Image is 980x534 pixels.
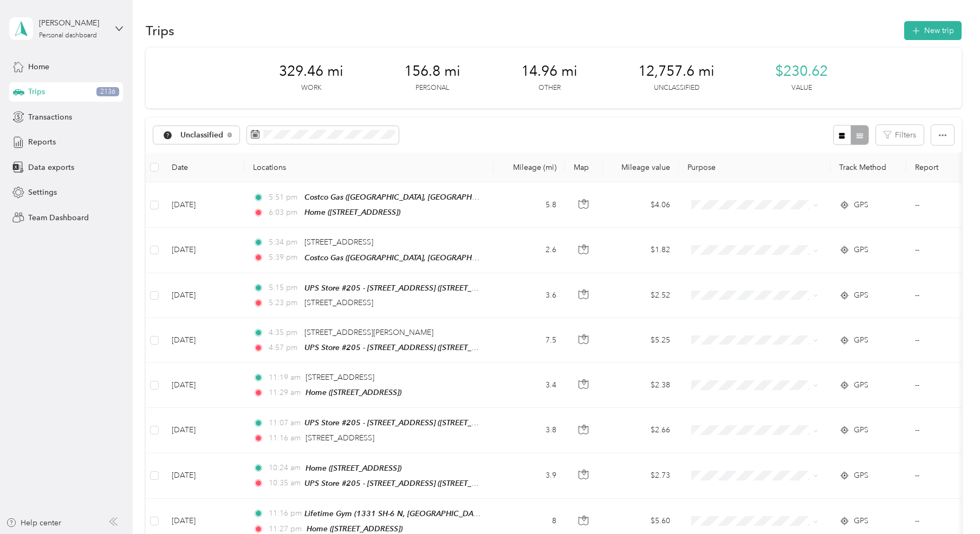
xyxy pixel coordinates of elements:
td: [DATE] [163,453,244,499]
span: 6:03 pm [269,207,300,219]
td: [DATE] [163,182,244,228]
p: Other [538,83,561,93]
div: Personal dashboard [39,32,97,39]
h1: Trips [146,25,174,36]
span: 11:16 pm [269,507,300,519]
p: Personal [416,83,449,93]
td: 3.8 [494,408,565,453]
span: GPS [854,289,868,301]
span: 5:39 pm [269,252,300,263]
button: New trip [904,21,962,40]
td: [DATE] [163,318,244,363]
th: Mileage value [603,153,679,182]
span: GPS [854,379,868,391]
td: $2.38 [603,363,679,408]
p: Work [301,83,321,93]
td: $2.52 [603,273,679,318]
span: Transactions [28,111,72,123]
span: UPS Store #205 - [STREET_ADDRESS] ([STREET_ADDRESS][PERSON_NAME][PERSON_NAME][US_STATE]) [304,343,671,352]
span: Costco Gas ([GEOGRAPHIC_DATA], [GEOGRAPHIC_DATA]) [304,193,506,202]
span: [STREET_ADDRESS] [304,238,373,247]
th: Purpose [679,153,830,182]
span: GPS [854,334,868,346]
span: Home ([STREET_ADDRESS]) [306,464,401,472]
span: 5:51 pm [269,192,300,203]
span: 10:35 am [269,477,300,489]
span: Team Dashboard [28,212,89,223]
span: 4:57 pm [269,342,300,354]
span: GPS [854,199,868,211]
td: 3.9 [494,453,565,499]
span: Lifetime Gym (1331 SH-6 N, [GEOGRAPHIC_DATA], [GEOGRAPHIC_DATA]) [304,509,566,518]
span: UPS Store #205 - [STREET_ADDRESS] ([STREET_ADDRESS][PERSON_NAME][PERSON_NAME][US_STATE]) [304,284,671,293]
td: [DATE] [163,273,244,318]
span: 10:24 am [269,462,301,474]
span: 11:16 am [269,432,301,444]
iframe: Everlance-gr Chat Button Frame [919,473,980,534]
span: GPS [854,515,868,527]
td: 7.5 [494,318,565,363]
div: [PERSON_NAME] [39,17,107,29]
span: [STREET_ADDRESS] [306,433,374,443]
span: 5:34 pm [269,236,300,248]
span: GPS [854,244,868,256]
span: Unclassified [180,131,224,139]
td: $5.25 [603,318,679,363]
td: 5.8 [494,182,565,228]
span: Settings [28,187,57,198]
span: [STREET_ADDRESS][PERSON_NAME] [304,328,433,337]
span: Data exports [28,162,74,173]
button: Help center [6,517,61,529]
th: Date [163,153,244,182]
span: 4:35 pm [269,327,300,339]
span: 5:23 pm [269,297,300,309]
td: $2.66 [603,408,679,453]
span: 11:29 am [269,387,301,399]
span: Trips [28,86,45,97]
span: 11:07 am [269,417,300,429]
td: 2.6 [494,228,565,273]
p: Unclassified [654,83,699,93]
td: 3.6 [494,273,565,318]
td: [DATE] [163,363,244,408]
td: [DATE] [163,228,244,273]
span: 5:15 pm [269,282,300,294]
span: Home ([STREET_ADDRESS]) [304,208,400,216]
th: Track Method [830,153,906,182]
th: Map [565,153,603,182]
span: 2136 [96,87,119,97]
td: [DATE] [163,408,244,453]
td: $1.82 [603,228,679,273]
span: Home ([STREET_ADDRESS]) [306,388,401,397]
td: $4.06 [603,182,679,228]
span: 12,757.6 mi [638,63,715,80]
td: $2.73 [603,453,679,499]
span: GPS [854,470,868,482]
p: Value [791,83,812,93]
span: 11:19 am [269,372,301,384]
button: Filters [876,125,924,145]
th: Mileage (mi) [494,153,565,182]
span: 14.96 mi [521,63,577,80]
span: [STREET_ADDRESS] [304,298,373,307]
th: Locations [244,153,494,182]
span: $230.62 [775,63,828,80]
span: UPS Store #205 - [STREET_ADDRESS] ([STREET_ADDRESS][PERSON_NAME][PERSON_NAME][US_STATE]) [304,418,671,427]
td: 3.4 [494,363,565,408]
span: Home [28,61,49,72]
span: 156.8 mi [404,63,460,80]
span: UPS Store #205 - [STREET_ADDRESS] ([STREET_ADDRESS][PERSON_NAME][PERSON_NAME][US_STATE]) [304,479,671,488]
span: Home ([STREET_ADDRESS]) [307,524,403,533]
span: Reports [28,136,56,148]
span: GPS [854,424,868,436]
span: Costco Gas ([GEOGRAPHIC_DATA], [GEOGRAPHIC_DATA]) [304,253,506,262]
span: 329.46 mi [279,63,343,80]
span: [STREET_ADDRESS] [306,373,374,382]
